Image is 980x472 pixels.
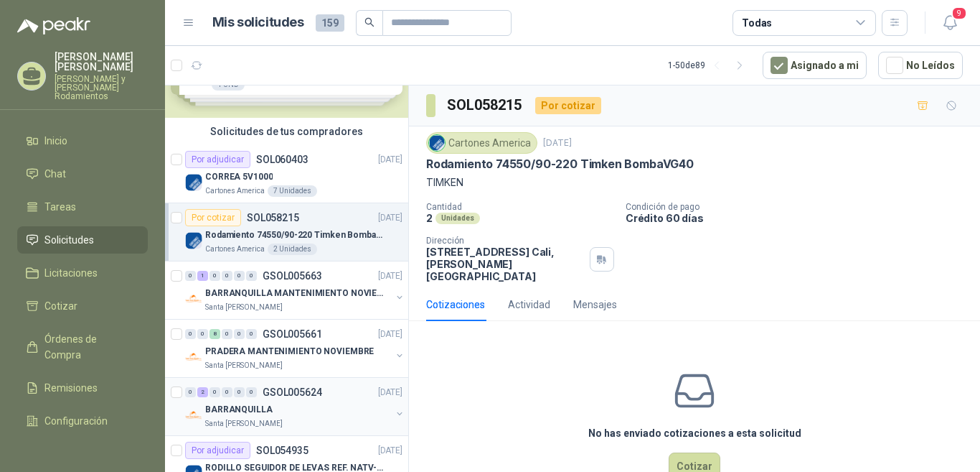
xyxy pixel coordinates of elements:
[205,403,273,417] p: BARRANQUILLA
[378,444,402,458] p: [DATE]
[205,287,384,300] p: BARRANQUILLA MANTENIMIENTO NOVIEMBRE
[185,271,196,281] div: 0
[508,297,550,313] div: Actividad
[209,329,220,339] div: 8
[205,360,283,371] p: Santa [PERSON_NAME]
[185,387,196,397] div: 0
[44,413,108,429] span: Configuración
[185,407,202,424] img: Company Logo
[185,442,250,459] div: Por adjudicar
[205,185,265,197] p: Cartones America
[197,329,208,339] div: 0
[185,290,202,307] img: Company Logo
[263,329,322,339] p: GSOL005661
[209,271,220,281] div: 0
[626,212,974,224] p: Crédito 60 días
[205,244,265,255] p: Cartones America
[44,331,134,363] span: Órdenes de Compra
[44,298,77,314] span: Cotizar
[185,329,196,339] div: 0
[378,386,402,399] p: [DATE]
[165,118,408,145] div: Solicitudes de tus compradores
[44,380,98,396] span: Remisiones
[256,445,308,455] p: SOL054935
[17,407,148,435] a: Configuración
[426,212,433,224] p: 2
[364,17,374,27] span: search
[878,52,963,79] button: No Leídos
[247,213,299,223] p: SOL058215
[44,133,67,149] span: Inicio
[205,418,283,430] p: Santa [PERSON_NAME]
[426,157,694,172] p: Rodamiento 74550/90-220 Timken BombaVG40
[316,14,344,32] span: 159
[234,271,245,281] div: 0
[17,259,148,287] a: Licitaciones
[209,387,220,397] div: 0
[197,271,208,281] div: 1
[429,135,445,151] img: Company Logo
[165,145,408,203] a: Por adjudicarSOL060403[DATE] Company LogoCORREA 5V1000Cartones America7 Unidades
[573,297,617,313] div: Mensajes
[205,170,273,184] p: CORREA 5V1000
[222,329,232,339] div: 0
[17,160,148,188] a: Chat
[937,10,963,36] button: 9
[426,297,485,313] div: Cotizaciones
[268,244,317,255] div: 2 Unidades
[268,185,317,197] div: 7 Unidades
[378,211,402,225] p: [DATE]
[17,325,148,369] a: Órdenes de Compra
[763,52,867,79] button: Asignado a mi
[205,228,384,242] p: Rodamiento 74550/90-220 Timken BombaVG40
[951,6,967,20] span: 9
[185,348,202,366] img: Company Logo
[626,202,974,212] p: Condición de pago
[17,193,148,221] a: Tareas
[185,325,405,371] a: 0 0 8 0 0 0 GSOL005661[DATE] Company LogoPRADERA MANTENIMIENTO NOVIEMBRESanta [PERSON_NAME]
[185,232,202,249] img: Company Logo
[222,271,232,281] div: 0
[212,12,304,33] h1: Mis solicitudes
[426,246,584,282] p: [STREET_ADDRESS] Cali , [PERSON_NAME][GEOGRAPHIC_DATA]
[263,271,322,281] p: GSOL005663
[378,153,402,167] p: [DATE]
[246,329,257,339] div: 0
[55,52,148,72] p: [PERSON_NAME] [PERSON_NAME]
[668,54,751,77] div: 1 - 50 de 89
[426,175,963,190] p: TIMKEN
[234,329,245,339] div: 0
[17,17,90,34] img: Logo peakr
[55,75,148,101] p: [PERSON_NAME] y [PERSON_NAME] Rodamientos
[256,154,308,165] p: SOL060403
[543,136,572,150] p: [DATE]
[185,267,405,313] a: 0 1 0 0 0 0 GSOL005663[DATE] Company LogoBARRANQUILLA MANTENIMIENTO NOVIEMBRESanta [PERSON_NAME]
[234,387,245,397] div: 0
[246,271,257,281] div: 0
[185,151,250,168] div: Por adjudicar
[185,209,241,226] div: Por cotizar
[246,387,257,397] div: 0
[426,202,614,212] p: Cantidad
[426,236,584,246] p: Dirección
[378,269,402,283] p: [DATE]
[378,328,402,341] p: [DATE]
[447,94,524,116] h3: SOL058215
[588,425,801,441] h3: No has enviado cotizaciones a esta solicitud
[17,226,148,254] a: Solicitudes
[185,174,202,191] img: Company Logo
[165,203,408,262] a: Por cotizarSOL058215[DATE] Company LogoRodamiento 74550/90-220 Timken BombaVG40Cartones America2 ...
[17,292,148,320] a: Cotizar
[222,387,232,397] div: 0
[205,302,283,313] p: Santa [PERSON_NAME]
[426,132,537,154] div: Cartones America
[44,166,66,182] span: Chat
[742,15,772,31] div: Todas
[435,213,480,224] div: Unidades
[185,384,405,430] a: 0 2 0 0 0 0 GSOL005624[DATE] Company LogoBARRANQUILLASanta [PERSON_NAME]
[205,345,374,358] p: PRADERA MANTENIMIENTO NOVIEMBRE
[17,374,148,402] a: Remisiones
[535,97,601,114] div: Por cotizar
[44,232,94,248] span: Solicitudes
[197,387,208,397] div: 2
